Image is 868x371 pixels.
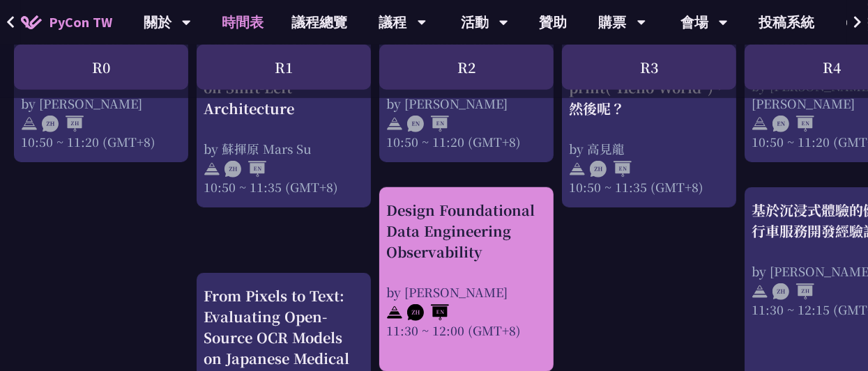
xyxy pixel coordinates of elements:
img: svg+xml;base64,PHN2ZyB4bWxucz0iaHR0cDovL3d3dy53My5vcmcvMjAwMC9zdmciIHdpZHRoPSIyNCIgaGVpZ2h0PSIyNC... [21,116,38,132]
a: PyCon TW [7,5,126,40]
img: svg+xml;base64,PHN2ZyB4bWxucz0iaHR0cDovL3d3dy53My5vcmcvMjAwMC9zdmciIHdpZHRoPSIyNCIgaGVpZ2h0PSIyNC... [204,161,220,178]
img: Locale Icon [846,17,860,28]
div: by [PERSON_NAME] [21,95,181,112]
span: PyCon TW [49,12,112,33]
div: R0 [14,45,188,90]
img: svg+xml;base64,PHN2ZyB4bWxucz0iaHR0cDovL3d3dy53My5vcmcvMjAwMC9zdmciIHdpZHRoPSIyNCIgaGVpZ2h0PSIyNC... [386,116,403,132]
img: svg+xml;base64,PHN2ZyB4bWxucz0iaHR0cDovL3d3dy53My5vcmcvMjAwMC9zdmciIHdpZHRoPSIyNCIgaGVpZ2h0PSIyNC... [386,304,403,321]
img: Home icon of PyCon TW 2025 [21,15,42,29]
div: by [PERSON_NAME] [386,283,547,301]
div: R1 [197,45,371,90]
div: R3 [562,45,736,90]
div: by 高見龍 [569,140,729,157]
img: ZHZH.38617ef.svg [772,283,814,300]
img: svg+xml;base64,PHN2ZyB4bWxucz0iaHR0cDovL3d3dy53My5vcmcvMjAwMC9zdmciIHdpZHRoPSIyNCIgaGVpZ2h0PSIyNC... [752,116,768,132]
div: 10:50 ~ 11:35 (GMT+8) [569,178,729,196]
img: ZHZH.38617ef.svg [42,116,84,132]
img: ZHEN.371966e.svg [407,304,449,321]
div: 10:50 ~ 11:20 (GMT+8) [386,133,547,150]
div: 10:50 ~ 11:35 (GMT+8) [204,178,364,196]
div: by [PERSON_NAME] [386,95,547,112]
img: ENEN.5a408d1.svg [407,116,449,132]
img: ZHEN.371966e.svg [224,161,266,178]
div: 10:50 ~ 11:20 (GMT+8) [21,133,181,150]
img: ZHEN.371966e.svg [590,161,632,178]
div: 11:30 ~ 12:00 (GMT+8) [386,322,547,339]
a: Design Foundational Data Engineering Observability by [PERSON_NAME] 11:30 ~ 12:00 (GMT+8) [386,200,547,360]
img: svg+xml;base64,PHN2ZyB4bWxucz0iaHR0cDovL3d3dy53My5vcmcvMjAwMC9zdmciIHdpZHRoPSIyNCIgaGVpZ2h0PSIyNC... [752,283,768,300]
img: svg+xml;base64,PHN2ZyB4bWxucz0iaHR0cDovL3d3dy53My5vcmcvMjAwMC9zdmciIHdpZHRoPSIyNCIgaGVpZ2h0PSIyNC... [569,161,586,178]
div: R2 [379,45,554,90]
img: ENEN.5a408d1.svg [772,116,814,132]
div: Design Foundational Data Engineering Observability [386,200,547,262]
div: by 蘇揮原 Mars Su [204,140,364,157]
